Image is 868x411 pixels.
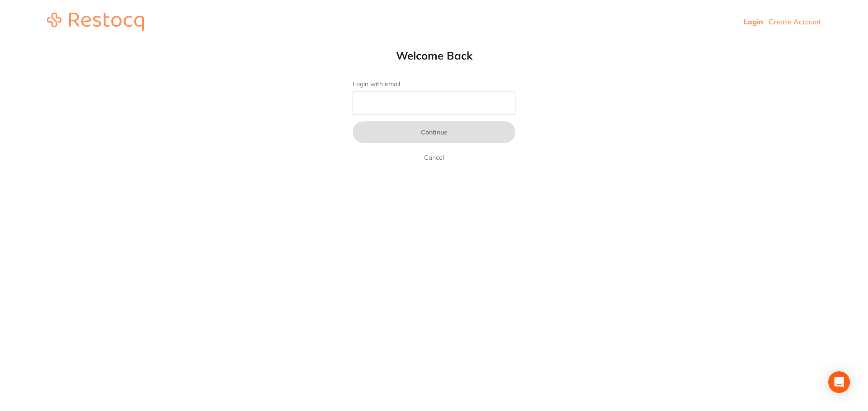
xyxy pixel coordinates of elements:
[744,17,763,26] a: Login
[422,152,446,163] a: Cancel
[769,17,821,26] a: Create Account
[828,371,850,393] div: Open Intercom Messenger
[47,13,144,31] img: restocq_logo.svg
[353,80,515,88] label: Login with email
[335,49,533,62] h1: Welcome Back
[353,121,515,143] button: Continue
